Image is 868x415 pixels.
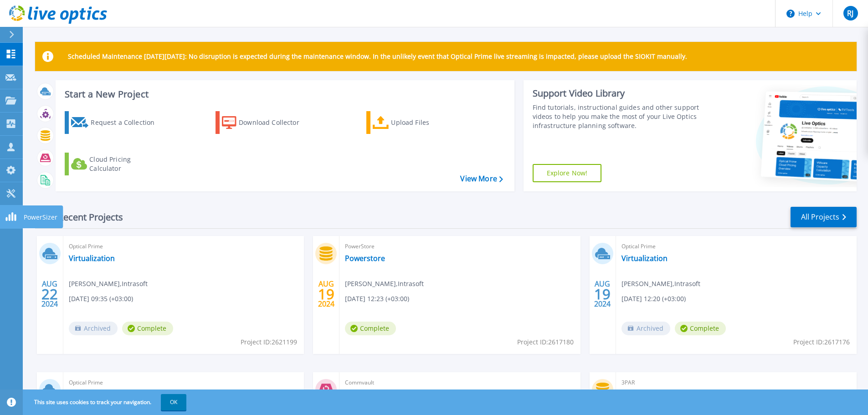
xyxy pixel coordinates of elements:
div: Recent Projects [35,206,135,228]
h3: Start a New Project [65,89,503,99]
div: Upload Files [391,113,464,132]
div: Find tutorials, instructional guides and other support videos to help you make the most of your L... [533,103,703,130]
span: Project ID: 2617180 [517,337,574,347]
a: View More [460,174,503,183]
span: [DATE] 12:23 (+03:00) [345,294,409,304]
span: [DATE] 09:35 (+03:00) [69,294,133,304]
span: Archived [69,322,118,335]
a: Powerstore [345,254,385,263]
span: Complete [122,322,173,335]
p: Scheduled Maintenance [DATE][DATE]: No disruption is expected during the maintenance window. In t... [68,53,687,60]
div: AUG 2024 [318,277,335,311]
span: Commvault [345,378,575,388]
span: Optical Prime [69,241,298,251]
div: AUG 2024 [41,277,58,311]
span: [DATE] 12:20 (+03:00) [621,294,686,304]
a: Virtualization [69,254,115,263]
a: Request a Collection [65,111,166,134]
div: Request a Collection [91,113,164,132]
p: PowerSizer [24,205,57,229]
span: Complete [675,322,726,335]
div: Support Video Library [533,87,703,99]
span: Archived [621,322,670,335]
button: OK [161,394,186,410]
span: PowerStore [345,241,575,251]
a: Virtualization [621,254,668,263]
div: Download Collector [239,113,312,132]
span: [PERSON_NAME] , Intrasoft [621,279,700,289]
span: Optical Prime [621,241,851,251]
a: All Projects [791,207,857,227]
span: Project ID: 2617176 [793,337,850,347]
span: 22 [41,290,58,298]
span: [PERSON_NAME] , Intrasoft [69,279,148,289]
span: RJ [847,10,853,17]
span: Complete [345,322,396,335]
span: Project ID: 2621199 [241,337,297,347]
div: Cloud Pricing Calculator [89,155,162,173]
span: This site uses cookies to track your navigation. [25,394,186,410]
span: 3PAR [621,378,851,388]
a: Explore Now! [533,164,602,182]
span: [PERSON_NAME] , Intrasoft [345,279,424,289]
a: Upload Files [366,111,468,134]
span: 19 [594,290,611,298]
div: AUG 2024 [594,277,611,311]
a: Download Collector [216,111,317,134]
span: Optical Prime [69,378,298,388]
a: Cloud Pricing Calculator [65,153,166,175]
span: 19 [318,290,334,298]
